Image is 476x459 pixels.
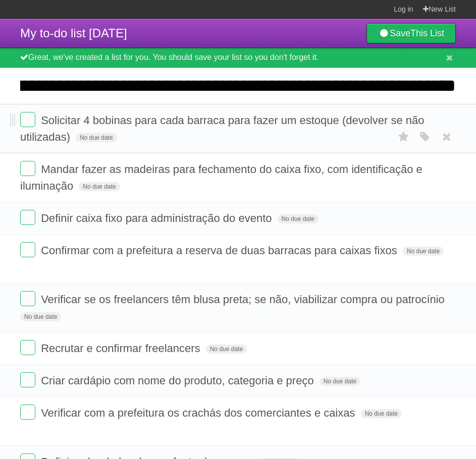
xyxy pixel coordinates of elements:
[79,182,120,191] span: No due date
[20,114,425,143] span: Solicitar 4 bobinas para cada barraca para fazer um estoque (devolver se não utilizadas)
[20,112,35,127] label: Done
[278,214,319,223] span: No due date
[76,133,117,142] span: No due date
[20,291,35,306] label: Done
[206,345,247,354] span: No due date
[20,340,35,355] label: Done
[20,312,61,321] span: No due date
[403,247,444,256] span: No due date
[20,161,35,176] label: Done
[20,26,127,40] span: My to-do list [DATE]
[320,377,360,386] span: No due date
[41,293,447,306] span: Verificar se os freelancers têm blusa preta; se não, viabilizar compra ou patrocínio
[20,210,35,225] label: Done
[361,409,402,418] span: No due date
[366,23,456,43] a: SaveThis List
[394,129,413,145] label: Star task
[41,342,202,355] span: Recrutar e confirmar freelancers
[41,244,400,257] span: Confirmar com a prefeitura a reserva de duas barracas para caixas fixos
[20,372,35,387] label: Done
[41,407,357,419] span: Verificar com a prefeitura os crachás dos comerciantes e caixas
[410,28,444,38] b: This List
[41,212,274,224] span: Definir caixa fixo para administração do evento
[20,163,422,192] span: Mandar fazer as madeiras para fechamento do caixa fixo, com identificação e iluminação
[20,242,35,257] label: Done
[20,405,35,420] label: Done
[41,374,316,387] span: Criar cardápio com nome do produto, categoria e preço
